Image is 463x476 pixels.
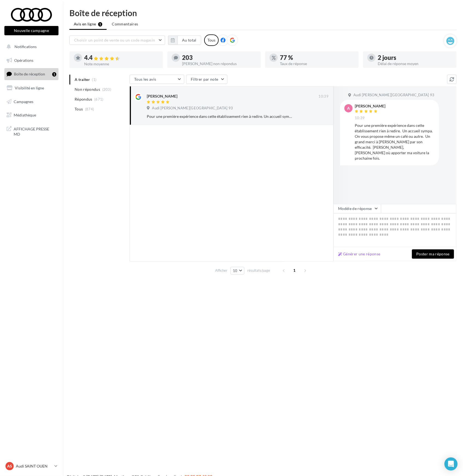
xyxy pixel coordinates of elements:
[15,86,44,90] span: Visibilité en ligne
[4,461,58,471] a: AS Audi SAINT OUEN
[247,268,270,273] span: résultats/page
[290,266,299,275] span: 1
[3,123,60,139] a: AFFICHAGE PRESSE MD
[355,104,385,108] div: [PERSON_NAME]
[152,106,233,111] span: Audi [PERSON_NAME][GEOGRAPHIC_DATA] 93
[182,62,256,66] div: [PERSON_NAME] non répondus
[75,97,92,102] span: Répondus
[186,75,227,84] button: Filtrer par note
[355,116,365,121] span: 10:39
[355,123,435,161] div: Pour une première expérience dans cette établissement rien à redire. Un accueil sympa. On vous pr...
[16,463,52,469] p: Audi SAINT OUEN
[168,36,201,45] button: Au total
[318,94,329,99] span: 10:39
[7,463,12,469] span: AS
[3,68,60,80] a: Boîte de réception1
[378,55,452,61] div: 2 jours
[130,75,184,84] button: Tous les avis
[75,87,100,92] span: Non répondus
[3,82,60,94] a: Visibilité en ligne
[84,62,159,66] div: Note moyenne
[333,204,381,213] button: Modèle de réponse
[134,77,156,81] span: Tous les avis
[215,268,227,273] span: Afficher
[14,58,33,63] span: Opérations
[182,55,256,61] div: 203
[353,93,434,98] span: Audi [PERSON_NAME][GEOGRAPHIC_DATA] 93
[347,106,350,111] span: A
[84,55,159,61] div: 4.4
[280,55,354,61] div: 77 %
[14,99,33,104] span: Campagnes
[94,97,104,101] span: (671)
[112,21,138,27] span: Commentaires
[230,267,244,274] button: 10
[147,94,177,99] div: [PERSON_NAME]
[14,125,56,137] span: AFFICHAGE PRESSE MD
[75,106,83,112] span: Tous
[52,72,56,77] div: 1
[69,36,165,45] button: Choisir un point de vente ou un code magasin
[378,62,452,66] div: Délai de réponse moyen
[3,109,60,121] a: Médiathèque
[14,113,36,117] span: Médiathèque
[69,9,456,17] div: Boîte de réception
[177,36,201,45] button: Au total
[412,249,454,259] button: Poster ma réponse
[74,38,155,42] span: Choisir un point de vente ou un code magasin
[102,87,112,92] span: (203)
[14,72,45,76] span: Boîte de réception
[336,251,383,257] button: Générer une réponse
[3,96,60,107] a: Campagnes
[444,457,458,471] div: Open Intercom Messenger
[204,34,219,46] div: Tous
[3,55,60,66] a: Opérations
[147,114,293,119] div: Pour une première expérience dans cette établissement rien à redire. Un accueil sympa. On vous pr...
[233,268,238,273] span: 10
[14,44,37,49] span: Notifications
[3,41,57,52] button: Notifications
[4,26,58,35] button: Nouvelle campagne
[85,107,94,111] span: (874)
[280,62,354,66] div: Taux de réponse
